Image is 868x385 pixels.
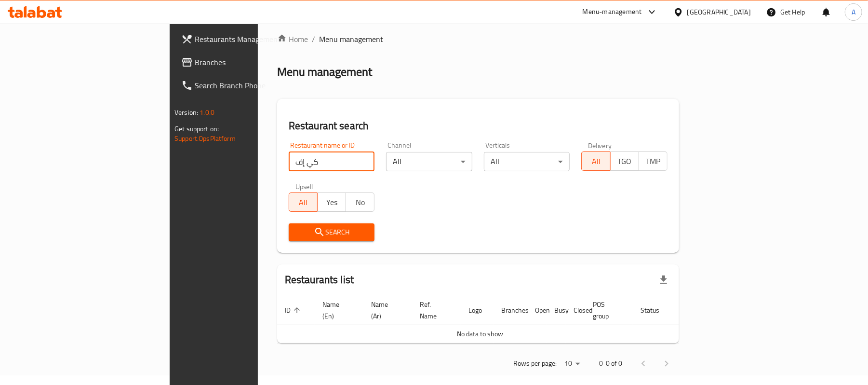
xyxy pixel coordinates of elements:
button: TMP [639,151,668,171]
th: Logo [461,296,494,325]
span: 1.0.0 [200,106,214,119]
h2: Restaurants list [285,273,354,287]
nav: breadcrumb [277,33,679,45]
div: Rows per page: [561,357,584,371]
p: Rows per page: [513,357,557,370]
span: All [293,195,314,209]
p: 0-0 of 0 [599,357,622,370]
span: TGO [614,154,635,168]
span: POS group [593,299,621,322]
span: Name (En) [322,299,352,322]
th: Open [527,296,547,325]
table: enhanced table [277,296,717,344]
span: Ref. Name [420,299,449,322]
span: Status [641,304,672,316]
label: Upsell [295,183,313,190]
span: Branches [195,56,307,68]
a: Search Branch Phone [174,74,315,97]
span: Get support on: [174,123,219,135]
span: ID [285,304,303,316]
label: Delivery [588,142,612,149]
th: Branches [494,296,527,325]
a: Support.OpsPlatform [174,132,236,145]
a: Branches [174,51,315,74]
span: Search Branch Phone [195,80,307,91]
h2: Menu management [277,64,372,80]
button: Search [289,223,375,241]
span: Restaurants Management [195,33,307,45]
div: Export file [652,268,675,291]
div: [GEOGRAPHIC_DATA] [687,7,751,17]
button: All [581,151,610,171]
span: Yes [321,195,342,209]
span: No data to show [457,328,503,340]
input: Search for restaurant name or ID.. [289,152,375,171]
span: Version: [174,106,198,119]
span: A [852,7,855,17]
span: Name (Ar) [371,299,401,322]
span: All [586,154,606,168]
span: No [350,195,371,209]
span: TMP [643,154,664,168]
button: All [289,192,318,212]
button: TGO [610,151,639,171]
h2: Restaurant search [289,119,668,133]
div: Menu-management [583,6,642,18]
div: All [484,152,570,171]
button: No [346,192,374,212]
th: Closed [566,296,585,325]
span: Menu management [319,33,383,45]
div: All [386,152,472,171]
span: Search [296,226,367,238]
button: Yes [317,192,346,212]
a: Restaurants Management [174,27,315,51]
th: Busy [547,296,566,325]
